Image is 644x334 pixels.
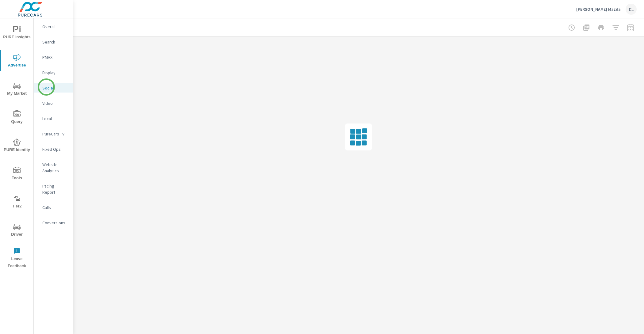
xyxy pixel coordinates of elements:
div: Social [34,83,73,93]
p: Search [42,39,68,45]
div: PureCars TV [34,129,73,139]
div: Fixed Ops [34,145,73,154]
div: Pacing Report [34,181,73,197]
div: Video [34,99,73,108]
div: Overall [34,22,73,31]
span: Tools [2,167,32,182]
div: Search [34,37,73,47]
div: Website Analytics [34,160,73,175]
p: Display [42,70,68,76]
p: Website Analytics [42,161,68,174]
span: Advertise [2,54,32,69]
p: Social [42,85,68,91]
div: nav menu [0,18,33,272]
p: Video [42,100,68,106]
span: Driver [2,223,32,238]
p: Overall [42,24,68,30]
div: Conversions [34,218,73,227]
p: Calls [42,204,68,211]
div: Calls [34,203,73,212]
span: Query [2,110,32,125]
div: Local [34,114,73,123]
span: PURE Insights [2,26,32,41]
div: CL [626,4,637,15]
div: PMAX [34,53,73,62]
p: Fixed Ops [42,146,68,152]
p: PureCars TV [42,131,68,137]
span: PURE Identity [2,139,32,154]
p: Pacing Report [42,183,68,195]
p: PMAX [42,54,68,60]
span: Tier2 [2,195,32,210]
span: Leave Feedback [2,248,32,270]
p: Local [42,116,68,122]
span: My Market [2,82,32,97]
div: Display [34,68,73,77]
p: Conversions [42,220,68,226]
p: [PERSON_NAME] Mazda [576,6,621,12]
